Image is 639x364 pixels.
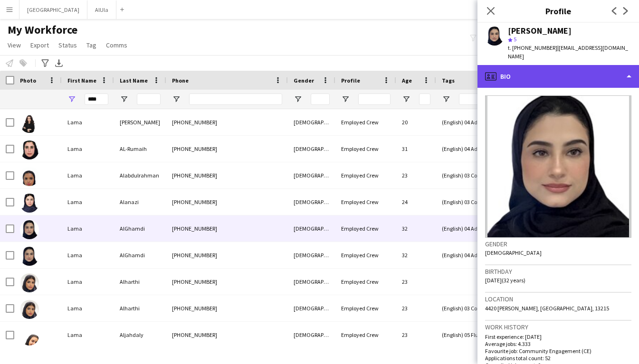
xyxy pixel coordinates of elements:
[396,295,436,321] div: 23
[442,77,455,84] span: Tags
[120,95,128,103] button: Open Filter Menu
[20,220,39,239] img: Lama AlGhamdi
[396,189,436,215] div: 24
[137,93,161,105] input: Last Name Filter Input
[67,77,96,84] span: First Name
[396,136,436,162] div: 31
[172,95,181,103] button: Open Filter Menu
[20,77,36,84] span: Photo
[8,23,77,37] span: My Workforce
[396,215,436,242] div: 32
[335,189,396,215] div: Employed Crew
[166,162,288,188] div: [PHONE_NUMBER]
[436,295,493,321] div: (English) 03 Conversational, (PPSS) 03 VIP, (Role) 03 Premium [PERSON_NAME], (Role) 05 VIP Host &...
[62,109,114,135] div: Lama
[436,109,493,135] div: (English) 04 Advanced, (Experience) 01 Newbies, (PPSS) 03 VIP, (Role) 04 Host & Hostesses
[288,189,335,215] div: [DEMOGRAPHIC_DATA]
[4,39,25,51] a: View
[514,36,516,43] span: 5
[485,323,631,331] h3: Work history
[166,109,288,135] div: [PHONE_NUMBER]
[508,44,557,51] span: t. [PHONE_NUMBER]
[39,57,51,69] app-action-btn: Advanced filters
[166,215,288,242] div: [PHONE_NUMBER]
[20,300,39,319] img: Lama Alharthi
[172,77,189,84] span: Phone
[396,109,436,135] div: 20
[335,109,396,135] div: Employed Crew
[288,269,335,295] div: [DEMOGRAPHIC_DATA]
[20,167,39,186] img: Lama Alabdulrahman
[485,249,542,256] span: [DEMOGRAPHIC_DATA]
[335,215,396,242] div: Employed Crew
[62,269,114,295] div: Lama
[442,95,450,103] button: Open Filter Menu
[87,0,116,19] button: AlUla
[166,295,288,321] div: [PHONE_NUMBER]
[485,240,631,248] h3: Gender
[62,189,114,215] div: Lama
[419,93,430,105] input: Age Filter Input
[62,162,114,188] div: Lama
[402,77,412,84] span: Age
[311,93,330,105] input: Gender Filter Input
[114,295,166,321] div: Alharthi
[436,242,493,268] div: (English) 04 Advanced, (Experience) 03 GOATS, (PPSS) 05 VVVIP , (Role) 04 Host & Hostesses, (Role...
[20,114,39,133] img: Lama Abdullah
[335,162,396,188] div: Employed Crew
[20,273,39,292] img: Lama Alharthi
[106,41,127,49] span: Comms
[67,95,76,103] button: Open Filter Menu
[55,39,81,51] a: Status
[114,109,166,135] div: [PERSON_NAME]
[485,305,609,312] span: 4420 [PERSON_NAME], [GEOGRAPHIC_DATA], 13215
[166,269,288,295] div: [PHONE_NUMBER]
[102,39,131,51] a: Comms
[114,215,166,242] div: AlGhamdi
[86,41,96,49] span: Tag
[27,39,53,51] a: Export
[485,355,631,362] p: Applications total count: 52
[477,5,639,17] h3: Profile
[83,39,100,51] a: Tag
[288,215,335,242] div: [DEMOGRAPHIC_DATA]
[485,277,525,284] span: [DATE] (32 years)
[166,189,288,215] div: [PHONE_NUMBER]
[335,269,396,295] div: Employed Crew
[30,41,49,49] span: Export
[20,247,39,266] img: Lama AlGhamdi
[114,269,166,295] div: Alharthi
[402,95,410,103] button: Open Filter Menu
[288,322,335,348] div: [DEMOGRAPHIC_DATA]
[508,44,628,60] span: | [EMAIL_ADDRESS][DOMAIN_NAME]
[485,340,631,347] p: Average jobs: 4.333
[485,295,631,303] h3: Location
[288,109,335,135] div: [DEMOGRAPHIC_DATA]
[485,267,631,276] h3: Birthday
[436,162,493,188] div: (English) 03 Conversational, (Experience) 02 Experienced, (PPSS) 02 IP, (Role) 03 Premium [PERSON...
[166,242,288,268] div: [PHONE_NUMBER]
[114,322,166,348] div: Aljahdaly
[166,322,288,348] div: [PHONE_NUMBER]
[20,140,39,159] img: Lama AL-Rumaih
[294,77,314,84] span: Gender
[436,189,493,215] div: (English) 03 Conversational, (Experience) 01 Newbies, (PPSS) 03 VIP, (Role) 04 Host & Hostesses
[62,215,114,242] div: Lama
[436,136,493,162] div: (English) 04 Advanced, (Experience) 01 Newbies, (PPSS) 04 VVIP , (Role) 04 Host & Hostesses
[8,41,21,49] span: View
[341,95,350,103] button: Open Filter Menu
[189,93,282,105] input: Phone Filter Input
[508,27,572,35] div: [PERSON_NAME]
[62,295,114,321] div: Lama
[477,65,639,88] div: Bio
[85,93,108,105] input: First Name Filter Input
[62,242,114,268] div: Lama
[288,162,335,188] div: [DEMOGRAPHIC_DATA]
[294,95,302,103] button: Open Filter Menu
[459,93,487,105] input: Tags Filter Input
[335,242,396,268] div: Employed Crew
[114,162,166,188] div: Alabdulrahman
[436,322,493,348] div: (English) 05 Fluent , (Experience) 01 Newbies, (PPSS) 03 VIP, (Role) 05 VIP Host & Hostesses
[335,295,396,321] div: Employed Crew
[120,77,148,84] span: Last Name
